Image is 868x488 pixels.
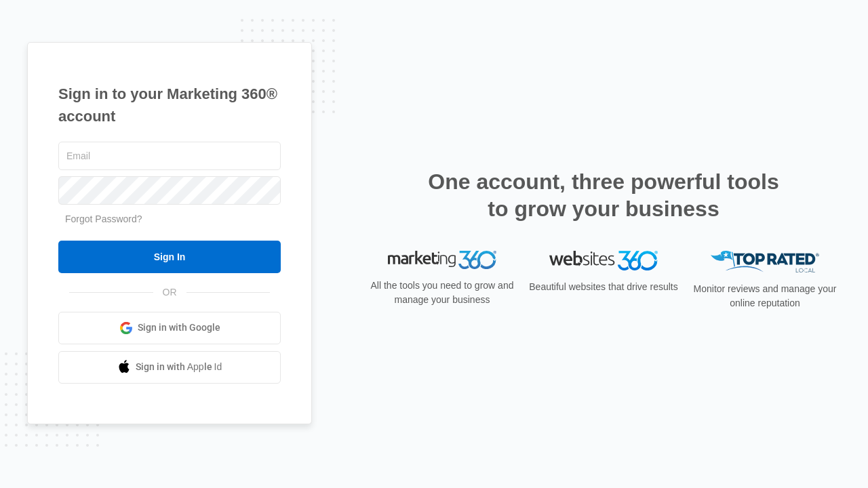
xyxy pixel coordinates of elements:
[528,280,679,294] p: Beautiful websites that drive results
[58,241,281,273] input: Sign In
[388,251,496,270] img: Marketing 360
[424,168,783,222] h2: One account, three powerful tools to grow your business
[153,285,186,300] span: OR
[65,213,142,224] a: Forgot Password?
[138,321,220,335] span: Sign in with Google
[58,351,281,384] a: Sign in with Apple Id
[366,279,518,307] p: All the tools you need to grow and manage your business
[58,83,281,127] h1: Sign in to your Marketing 360® account
[136,360,222,374] span: Sign in with Apple Id
[711,251,819,273] img: Top Rated Local
[689,282,841,310] p: Monitor reviews and manage your online reputation
[549,251,658,270] img: Websites 360
[58,312,281,344] a: Sign in with Google
[58,142,281,170] input: Email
